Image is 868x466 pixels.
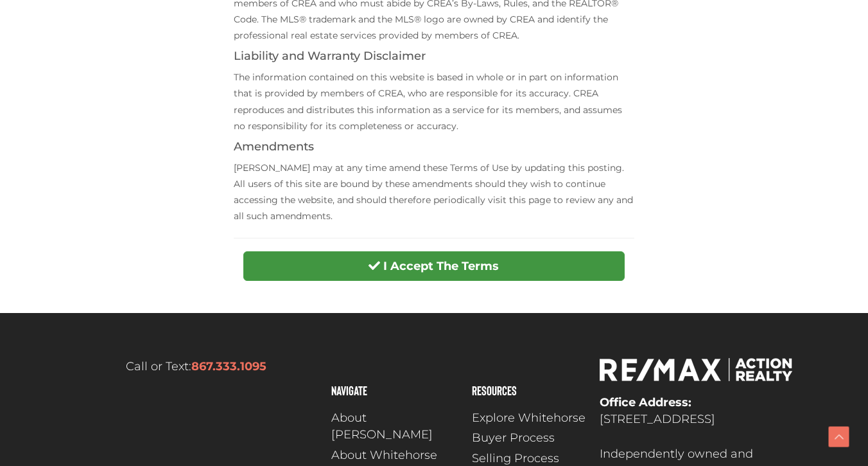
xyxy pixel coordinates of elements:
h4: Amendments [234,141,634,154]
span: About Whitehorse [331,447,437,464]
h4: Liability and Warranty Disclaimer [234,50,634,63]
a: Buyer Process [472,429,587,447]
p: Call or Text: [74,358,318,375]
a: 867.333.1095 [191,359,266,373]
p: [PERSON_NAME] may at any time amend these Terms of Use by updating this posting. All users of thi... [234,160,634,225]
a: About [PERSON_NAME] [331,409,459,444]
span: Buyer Process [472,429,555,447]
h4: Resources [472,384,587,397]
span: Explore Whitehorse [472,409,586,427]
p: The information contained on this website is based in whole or in part on information that is pro... [234,69,634,134]
strong: I Accept The Terms [383,259,499,273]
button: I Accept The Terms [243,251,624,281]
a: About Whitehorse [331,447,459,464]
a: Explore Whitehorse [472,409,587,427]
strong: Office Address: [600,395,691,409]
h4: Navigate [331,384,459,397]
